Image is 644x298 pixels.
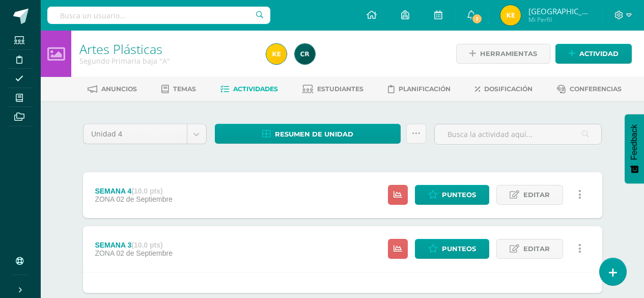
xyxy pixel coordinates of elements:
[570,85,622,93] span: Conferencias
[555,44,632,64] a: Actividad
[131,187,162,195] strong: (10.0 pts)
[131,241,162,249] strong: (10.0 pts)
[471,13,483,24] span: 1
[528,15,590,24] span: Mi Perfil
[88,81,137,97] a: Anuncios
[415,239,489,259] a: Punteos
[47,7,270,24] input: Busca un usuario...
[79,56,254,66] div: Segundo Primaria baja 'A'
[557,81,622,97] a: Conferencias
[95,249,114,257] span: ZONA
[95,195,114,203] span: ZONA
[79,40,162,58] a: Artes Plásticas
[91,124,179,144] span: Unidad 4
[101,85,137,93] span: Anuncios
[275,125,353,144] span: Resumen de unidad
[484,85,533,93] span: Dosificación
[456,44,550,64] a: Herramientas
[442,185,476,204] span: Punteos
[475,81,533,97] a: Dosificación
[500,5,521,25] img: cac69b3a1053a0e96759db03ee3b121c.png
[625,114,644,183] button: Feedback - Mostrar encuesta
[523,185,550,204] span: Editar
[295,44,315,64] img: 19436fc6d9716341a8510cf58c6830a2.png
[415,185,489,205] a: Punteos
[630,124,639,160] span: Feedback
[266,44,287,64] img: cac69b3a1053a0e96759db03ee3b121c.png
[95,187,173,195] div: SEMANA 4
[161,81,196,97] a: Temas
[523,239,550,258] span: Editar
[95,241,173,249] div: SEMANA 3
[83,124,206,144] a: Unidad 4
[399,85,451,93] span: Planificación
[480,44,537,63] span: Herramientas
[220,81,278,97] a: Actividades
[233,85,278,93] span: Actividades
[579,44,619,63] span: Actividad
[388,81,451,97] a: Planificación
[79,42,254,56] h1: Artes Plásticas
[116,195,173,203] span: 02 de Septiembre
[302,81,363,97] a: Estudiantes
[215,124,401,144] a: Resumen de unidad
[442,239,476,258] span: Punteos
[528,6,590,16] span: [GEOGRAPHIC_DATA]
[173,85,196,93] span: Temas
[116,249,173,257] span: 02 de Septiembre
[317,85,363,93] span: Estudiantes
[435,124,601,144] input: Busca la actividad aquí...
